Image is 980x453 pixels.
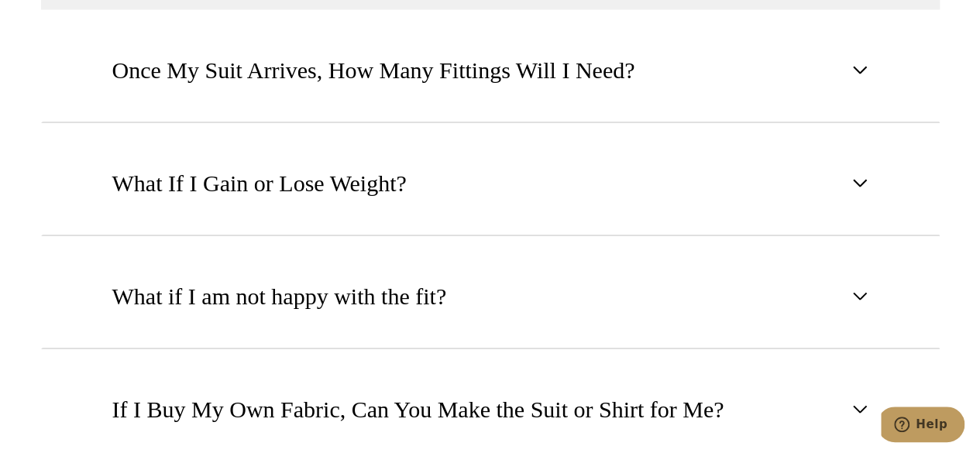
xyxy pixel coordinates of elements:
span: If I Buy My Own Fabric, Can You Make the Suit or Shirt for Me? [112,393,724,427]
button: Once My Suit Arrives, How Many Fittings Will I Need? [41,18,940,123]
span: What If I Gain or Lose Weight? [112,166,407,201]
button: What if I am not happy with the fit? [41,244,940,349]
button: What If I Gain or Lose Weight? [41,131,940,236]
span: Once My Suit Arrives, How Many Fittings Will I Need? [112,53,635,88]
iframe: Opens a widget where you can chat to one of our agents [881,407,965,445]
span: What if I am not happy with the fit? [112,280,447,314]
